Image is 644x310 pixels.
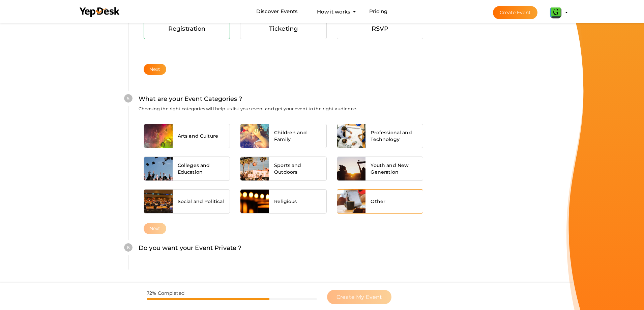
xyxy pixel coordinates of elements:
[144,223,166,234] button: Next
[168,25,206,32] span: Registration
[178,198,224,205] span: Social and Political
[124,243,133,252] div: 6
[269,25,298,32] span: Ticketing
[139,106,357,112] label: Choosing the right categories will help us list your event and get your event to the right audience.
[147,290,184,297] label: 72% Completed
[372,25,389,32] span: RSVP
[315,5,352,18] button: How it works
[327,290,391,304] button: Create My Event
[371,129,418,143] span: Professional and Technology
[178,162,225,175] span: Colleges and Education
[144,64,166,75] button: Next
[124,94,133,103] div: 5
[274,198,297,205] span: Religious
[493,6,537,19] button: Create Event
[256,5,298,18] a: Discover Events
[274,162,321,175] span: Sports and Outdoors
[178,133,218,139] span: Arts and Culture
[371,162,418,175] span: Youth and New Generation
[336,294,382,300] span: Create My Event
[369,5,388,18] a: Pricing
[371,198,385,205] span: Other
[549,6,562,19] img: CZXKWBGF_small.jpeg
[274,129,321,143] span: Children and Family
[139,243,241,253] label: Do you want your Event Private ?
[139,94,242,104] label: What are your Event Categories ?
